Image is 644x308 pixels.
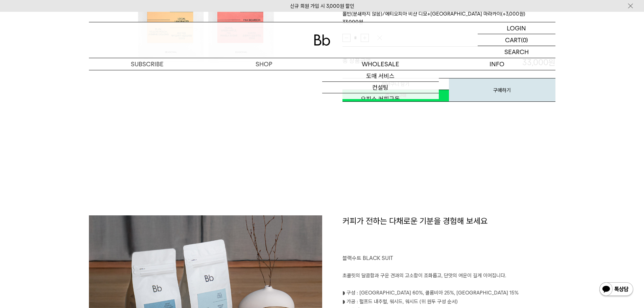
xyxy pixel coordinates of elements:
a: 신규 회원 가입 시 3,000원 할인 [290,3,354,9]
img: 로고 [314,34,330,46]
p: INFO [439,58,555,70]
p: ◗ 구성 : [GEOGRAPHIC_DATA] 60%, 콜롬비아 25%, [GEOGRAPHIC_DATA] 15% [342,289,555,298]
a: SHOP [206,58,322,70]
p: 초콜릿의 달콤함과 구운 견과의 고소함이 조화롭고, 단맛의 여운이 길게 이어집니다. [342,271,555,280]
p: SEARCH [504,46,529,58]
p: WHOLESALE [322,58,439,70]
a: 오피스 커피구독 [322,93,439,105]
p: (0) [521,34,528,46]
a: 컨설팅 [322,82,439,93]
p: CART [505,34,521,46]
img: 카카오톡 채널 1:1 채팅 버튼 [599,282,634,298]
h1: 커피가 전하는 다채로운 기분을 경험해 보세요 [342,215,555,254]
span: 블랙수트 BLACK SUIT [342,255,393,261]
a: CART (0) [478,34,555,46]
a: SUBSCRIBE [89,58,206,70]
p: ◗ 가공 : 펄프드 내추럴, 워시드, 워시드 (위 원두 구성 순서) [342,298,555,306]
a: LOGIN [478,22,555,34]
p: LOGIN [507,22,526,34]
button: 구매하기 [449,78,555,102]
a: 도매 서비스 [322,70,439,82]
